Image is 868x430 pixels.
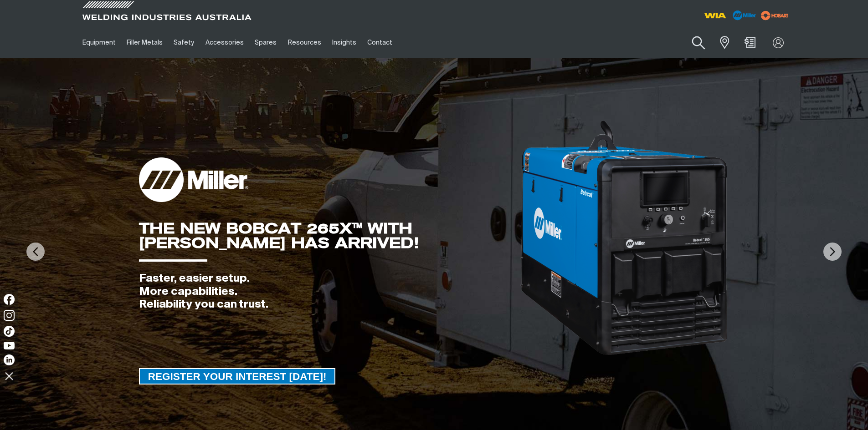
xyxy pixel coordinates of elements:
a: REGISTER YOUR INTEREST TODAY! [139,368,336,384]
img: TikTok [4,326,15,337]
button: Search products [680,30,717,56]
img: LinkedIn [4,354,15,365]
a: Equipment [77,27,121,58]
div: Faster, easier setup. More capabilities. Reliability you can trust. [139,272,519,311]
img: Facebook [4,294,15,305]
img: hide socials [1,368,17,384]
div: THE NEW BOBCAT 265X™ WITH [PERSON_NAME] HAS ARRIVED! [139,221,519,250]
img: miller [758,9,791,22]
a: Resources [282,27,326,58]
span: REGISTER YOUR INTEREST [DATE]! [140,368,335,384]
a: Shopping cart (0 product(s)) [743,37,757,48]
img: Instagram [4,310,15,321]
a: Insights [327,27,362,58]
img: NextArrow [823,243,842,261]
a: Accessories [200,27,249,58]
img: YouTube [4,342,15,349]
nav: Main [77,27,613,58]
a: Filler Metals [121,27,168,58]
input: Product name or item number... [672,32,714,53]
a: Safety [168,27,200,58]
img: PrevArrow [26,243,45,261]
a: Spares [249,27,282,58]
a: Contact [362,27,398,58]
